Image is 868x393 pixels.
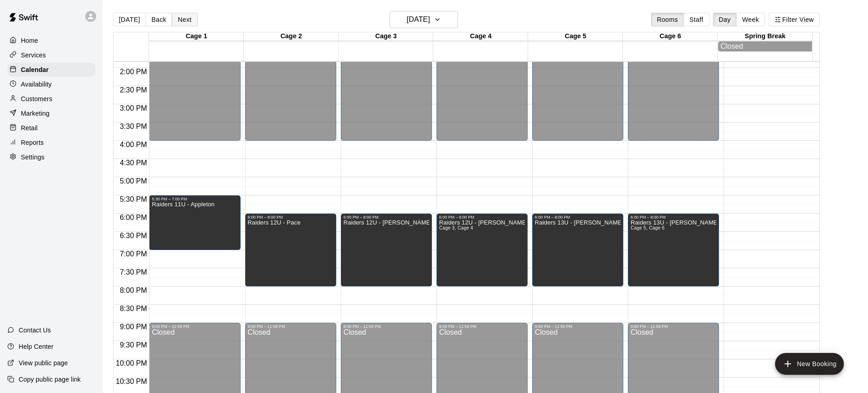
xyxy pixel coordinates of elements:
p: Contact Us [19,326,51,335]
div: Cage 4 [433,32,528,41]
div: Cage 3 [339,32,433,41]
p: Help Center [19,342,53,351]
div: 9:00 PM – 11:59 PM [344,324,429,329]
a: Reports [7,136,95,149]
a: Marketing [7,107,95,120]
p: Services [21,51,46,60]
a: Availability [7,77,95,91]
div: 9:00 PM – 11:59 PM [535,324,621,329]
div: 6:00 PM – 8:00 PM [248,215,334,219]
button: add [775,353,844,375]
span: Cage 3, Cage 4 [439,225,473,230]
h6: [DATE] [407,13,430,26]
p: View public page [19,358,68,367]
div: 6:00 PM – 8:00 PM: Raiders 12U - Fregia [341,214,432,286]
span: 9:30 PM [118,341,149,349]
a: Calendar [7,63,95,77]
span: 3:30 PM [118,122,149,130]
p: Retail [21,123,38,133]
span: 3:00 PM [118,104,149,112]
a: Retail [7,121,95,135]
div: 9:00 PM – 11:59 PM [439,324,525,329]
p: Settings [21,153,45,162]
p: Reports [21,138,44,147]
div: 5:30 PM – 7:00 PM [152,197,237,201]
p: Home [21,36,38,45]
span: 6:00 PM [118,214,149,221]
span: 7:00 PM [118,250,149,258]
a: Home [7,34,95,47]
p: Copy public page link [19,375,81,384]
div: 6:00 PM – 8:00 PM [439,215,525,219]
span: 5:00 PM [118,177,149,185]
a: Customers [7,92,95,106]
button: [DATE] [113,13,146,26]
button: [DATE] [390,11,458,28]
button: Filter View [769,13,820,26]
div: 6:00 PM – 8:00 PM: Raiders 12U - Fregia [437,214,528,286]
span: 8:00 PM [118,286,149,294]
span: 10:00 PM [113,359,149,367]
div: Cage 5 [528,32,623,41]
span: 5:30 PM [118,195,149,203]
div: Closed [720,42,810,51]
p: Customers [21,94,52,103]
span: 4:30 PM [118,159,149,167]
span: Cage 5, Cage 6 [631,225,665,230]
div: Cage 2 [244,32,339,41]
button: Back [145,13,172,26]
div: 9:00 PM – 11:59 PM [248,324,334,329]
div: 9:00 PM – 11:59 PM [631,324,716,329]
p: Calendar [21,65,49,74]
div: 6:00 PM – 8:00 PM [344,215,429,219]
span: 9:00 PM [118,323,149,331]
div: 6:00 PM – 8:00 PM [631,215,716,219]
div: Cage 6 [623,32,718,41]
button: Day [713,13,737,26]
span: 2:00 PM [118,68,149,76]
span: 6:30 PM [118,232,149,240]
div: 6:00 PM – 8:00 PM: Raiders 13U - Sanders [532,214,623,286]
div: 6:00 PM – 8:00 PM: Raiders 12U - Pace [245,214,336,286]
div: 6:00 PM – 8:00 PM: Raiders 13U - Sanders [628,214,719,286]
p: Availability [21,80,52,89]
div: Cage 1 [149,32,244,41]
p: Marketing [21,109,50,118]
span: 7:30 PM [118,268,149,276]
a: Services [7,48,95,62]
button: Week [736,13,765,26]
div: 5:30 PM – 7:00 PM: Raiders 11U - Appleton [149,195,240,250]
div: Spring Break [718,32,812,41]
button: Rooms [651,13,684,26]
button: Next [172,13,197,26]
div: 9:00 PM – 11:59 PM [152,324,237,329]
button: Staff [683,13,709,26]
span: 8:30 PM [118,305,149,312]
span: 2:30 PM [118,86,149,94]
span: 10:30 PM [113,378,149,385]
div: 6:00 PM – 8:00 PM [535,215,621,219]
span: 4:00 PM [118,141,149,148]
a: Settings [7,150,95,164]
